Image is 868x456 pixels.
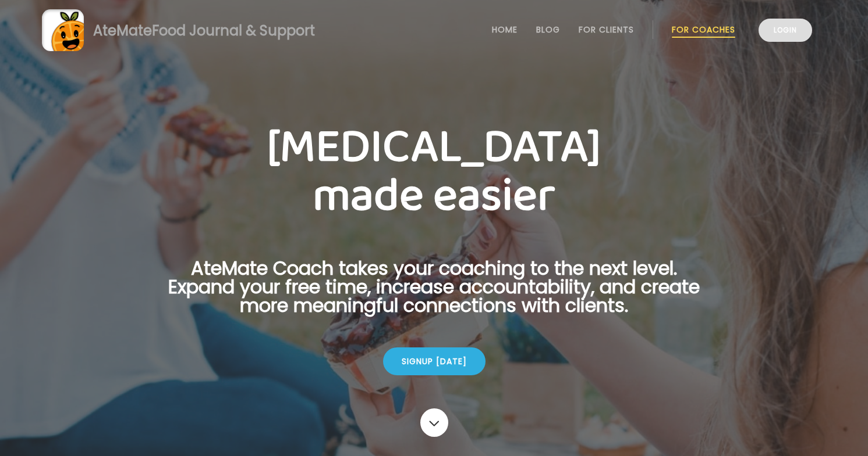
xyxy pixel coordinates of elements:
[492,25,518,34] a: Home
[672,25,735,34] a: For Coaches
[579,25,634,34] a: For Clients
[150,123,718,221] h1: [MEDICAL_DATA] made easier
[84,20,315,41] div: AteMate
[759,19,812,42] a: Login
[42,9,826,51] a: AteMateFood Journal & Support
[150,259,718,329] p: AteMate Coach takes your coaching to the next level. Expand your free time, increase accountabili...
[536,25,560,34] a: Blog
[383,347,486,375] div: Signup [DATE]
[152,21,315,40] span: Food Journal & Support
